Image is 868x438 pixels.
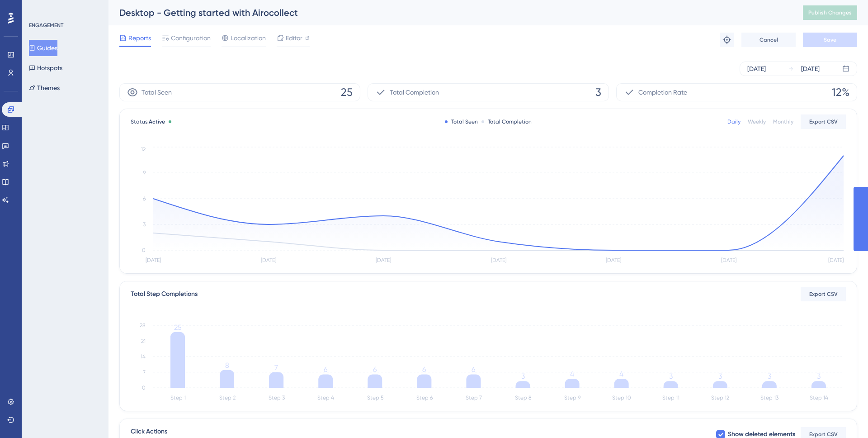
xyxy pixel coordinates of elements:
[143,170,146,176] tspan: 9
[801,63,820,74] div: [DATE]
[390,87,439,98] span: Total Completion
[143,195,146,202] tspan: 6
[801,287,846,301] button: Export CSV
[809,118,838,125] span: Export CSV
[225,361,229,370] tspan: 8
[231,33,266,43] span: Localization
[817,372,821,381] tspan: 3
[140,322,146,328] tspan: 28
[341,85,353,100] span: 25
[808,9,852,16] span: Publish Changes
[324,365,327,374] tspan: 6
[595,85,601,100] span: 3
[29,80,60,96] button: Themes
[141,338,146,344] tspan: 21
[373,365,377,374] tspan: 6
[747,63,766,74] div: [DATE]
[472,365,475,374] tspan: 6
[143,369,146,376] tspan: 7
[721,257,736,263] tspan: [DATE]
[824,36,836,43] span: Save
[261,257,276,263] tspan: [DATE]
[317,395,334,401] tspan: Step 4
[809,431,838,438] span: Export CSV
[376,257,391,263] tspan: [DATE]
[570,370,574,378] tspan: 4
[564,395,580,401] tspan: Step 9
[149,119,165,125] span: Active
[142,87,172,98] span: Total Seen
[760,395,778,401] tspan: Step 13
[662,395,679,401] tspan: Step 11
[141,146,146,152] tspan: 12
[143,221,146,228] tspan: 3
[481,118,532,125] div: Total Completion
[128,33,151,43] span: Reports
[422,365,426,374] tspan: 6
[718,372,722,381] tspan: 3
[466,395,482,401] tspan: Step 7
[515,395,532,401] tspan: Step 8
[445,118,478,125] div: Total Seen
[727,118,741,125] div: Daily
[269,395,285,401] tspan: Step 3
[711,395,729,401] tspan: Step 12
[131,118,165,125] span: Status:
[174,323,182,332] tspan: 25
[803,33,857,47] button: Save
[29,22,63,29] div: ENGAGEMENT
[367,395,383,401] tspan: Step 5
[669,372,673,381] tspan: 3
[828,257,844,263] tspan: [DATE]
[810,395,828,401] tspan: Step 14
[832,85,849,100] span: 12%
[219,395,236,401] tspan: Step 2
[131,289,198,300] div: Total Step Completions
[146,257,161,263] tspan: [DATE]
[119,6,780,19] div: Desktop - Getting started with Airocollect
[491,257,506,263] tspan: [DATE]
[142,385,146,391] tspan: 0
[773,118,793,125] div: Monthly
[809,290,838,298] span: Export CSV
[830,402,857,429] iframe: UserGuiding AI Assistant Launcher
[170,395,186,401] tspan: Step 1
[612,395,631,401] tspan: Step 10
[416,395,433,401] tspan: Step 6
[274,363,278,372] tspan: 7
[619,370,623,378] tspan: 4
[29,60,62,76] button: Hotspots
[803,5,857,20] button: Publish Changes
[741,33,796,47] button: Cancel
[142,247,146,253] tspan: 0
[759,36,778,43] span: Cancel
[638,87,687,98] span: Completion Rate
[29,40,57,56] button: Guides
[141,353,146,360] tspan: 14
[801,114,846,129] button: Export CSV
[748,118,766,125] div: Weekly
[768,372,771,381] tspan: 3
[606,257,621,263] tspan: [DATE]
[286,33,302,43] span: Editor
[171,33,211,43] span: Configuration
[521,372,525,381] tspan: 3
